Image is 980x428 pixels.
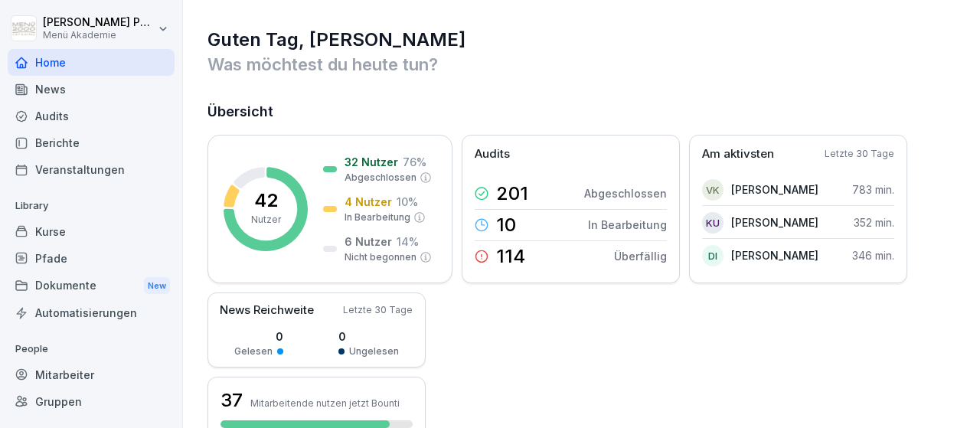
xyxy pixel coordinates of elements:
[8,49,175,76] a: Home
[496,185,528,203] p: 201
[345,234,392,250] p: 6 Nutzer
[338,328,399,345] p: 0
[207,52,957,77] p: Was möchtest du heute tun?
[584,185,667,201] p: Abgeschlossen
[702,245,724,266] div: DI
[144,277,170,295] div: New
[702,212,724,234] div: KU
[251,213,281,227] p: Nutzer
[397,194,418,210] p: 10 %
[345,171,416,185] p: Abgeschlossen
[220,302,314,319] p: News Reichweite
[254,191,278,210] p: 42
[207,101,957,123] h2: Übersicht
[345,211,410,224] p: In Bearbeitung
[852,181,894,198] p: 783 min.
[234,328,283,345] p: 0
[234,345,273,358] p: Gelesen
[731,181,818,198] p: [PERSON_NAME]
[207,28,957,52] h1: Guten Tag, [PERSON_NAME]
[43,16,155,29] p: [PERSON_NAME] Pacyna
[496,216,516,234] p: 10
[8,129,175,156] a: Berichte
[731,247,818,263] p: [PERSON_NAME]
[403,154,426,170] p: 76 %
[220,387,243,413] h3: 37
[702,145,774,163] p: Am aktivsten
[588,217,667,233] p: In Bearbeitung
[345,250,416,264] p: Nicht begonnen
[345,154,398,170] p: 32 Nutzer
[8,194,175,218] p: Library
[8,218,175,245] a: Kurse
[8,361,175,388] a: Mitarbeiter
[496,247,525,266] p: 114
[8,156,175,183] a: Veranstaltungen
[8,103,175,129] a: Audits
[8,388,175,415] a: Gruppen
[8,272,175,300] a: DokumenteNew
[8,245,175,272] a: Pfade
[614,248,667,264] p: Überfällig
[8,299,175,326] a: Automatisierungen
[8,272,175,300] div: Dokumente
[8,337,175,361] p: People
[349,345,399,358] p: Ungelesen
[702,179,724,201] div: VK
[343,303,413,317] p: Letzte 30 Tage
[852,247,894,263] p: 346 min.
[345,194,392,210] p: 4 Nutzer
[731,214,818,230] p: [PERSON_NAME]
[825,147,894,161] p: Letzte 30 Tage
[250,397,400,409] p: Mitarbeitende nutzen jetzt Bounti
[397,234,419,250] p: 14 %
[475,145,510,163] p: Audits
[8,76,175,103] a: News
[854,214,894,230] p: 352 min.
[43,30,155,41] p: Menü Akademie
